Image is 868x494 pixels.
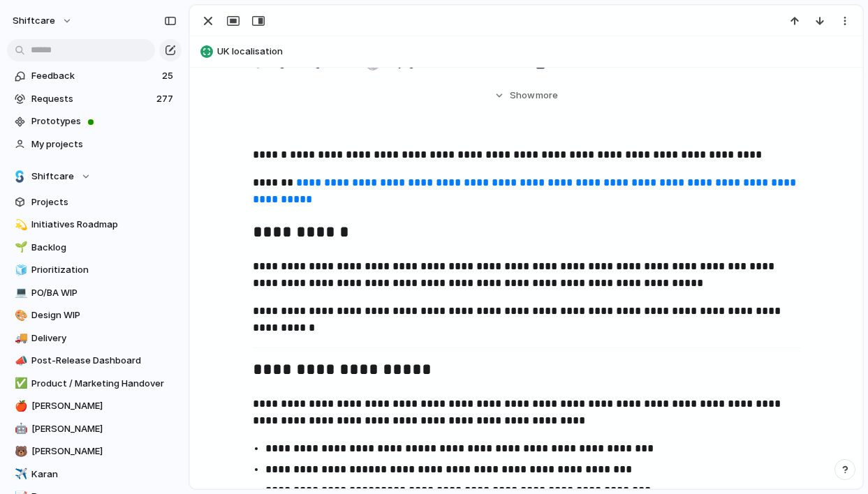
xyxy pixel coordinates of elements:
[31,354,177,368] span: Post-Release Dashboard
[31,69,158,83] span: Feedback
[7,441,182,462] a: 🐻[PERSON_NAME]
[31,241,177,255] span: Backlog
[253,83,800,108] button: Showmore
[217,45,856,59] span: UK localisation
[7,305,182,326] a: 🎨Design WIP
[7,237,182,258] a: 🌱Backlog
[31,286,177,300] span: PO/BA WIP
[31,377,177,391] span: Product / Marketing Handover
[7,134,182,155] a: My projects
[31,308,177,322] span: Design WIP
[15,375,24,391] div: ✅
[13,399,27,413] button: 🍎
[13,263,27,277] button: 🧊
[162,69,176,83] span: 25
[31,137,177,151] span: My projects
[510,89,535,103] span: Show
[15,308,24,324] div: 🎨
[7,464,182,485] a: ✈️Karan
[13,467,27,481] button: ✈️
[31,467,177,481] span: Karan
[31,195,177,209] span: Projects
[13,331,27,345] button: 🚚
[196,40,856,63] button: UK localisation
[15,353,24,369] div: 📣
[13,14,55,28] span: shiftcare
[31,399,177,413] span: [PERSON_NAME]
[13,286,27,300] button: 💻
[13,241,27,255] button: 🌱
[7,66,182,87] a: Feedback25
[7,328,182,349] a: 🚚Delivery
[7,373,182,394] a: ✅Product / Marketing Handover
[31,92,152,106] span: Requests
[13,308,27,322] button: 🎨
[13,218,27,232] button: 💫
[15,330,24,346] div: 🚚
[31,444,177,458] span: [PERSON_NAME]
[7,283,182,304] a: 💻PO/BA WIP
[7,350,182,371] a: 📣Post-Release Dashboard
[31,218,177,232] span: Initiatives Roadmap
[13,444,27,458] button: 🐻
[15,262,24,278] div: 🧊
[13,422,27,436] button: 🤖
[15,285,24,301] div: 💻
[13,377,27,391] button: ✅
[15,421,24,437] div: 🤖
[7,89,182,110] a: Requests277
[7,396,182,417] a: 🍎[PERSON_NAME]
[7,192,182,213] a: Projects
[7,214,182,235] a: 💫Initiatives Roadmap
[7,166,182,187] button: Shiftcare
[7,419,182,440] a: 🤖[PERSON_NAME]
[31,331,177,345] span: Delivery
[7,111,182,132] a: Prototypes
[15,239,24,255] div: 🌱
[15,466,24,482] div: ✈️
[15,398,24,414] div: 🍎
[7,260,182,280] a: 🧊Prioritization
[15,217,24,233] div: 💫
[31,170,74,184] span: Shiftcare
[15,444,24,460] div: 🐻
[31,114,177,128] span: Prototypes
[156,92,176,106] span: 277
[31,422,177,436] span: [PERSON_NAME]
[536,89,558,103] span: more
[13,354,27,368] button: 📣
[6,10,80,32] button: shiftcare
[31,263,177,277] span: Prioritization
